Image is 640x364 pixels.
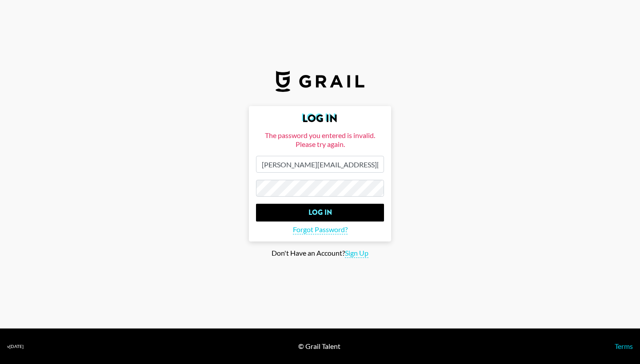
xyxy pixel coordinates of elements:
div: Don't Have an Account? [7,249,633,258]
input: Email [256,156,384,173]
a: Terms [615,342,633,350]
h2: Log In [256,113,384,124]
img: Grail Talent Logo [276,71,364,92]
span: Sign Up [345,249,368,258]
div: The password you entered is invalid. Please try again. [256,131,384,149]
div: v [DATE] [7,344,24,349]
div: © Grail Talent [298,342,340,351]
input: Log In [256,204,384,222]
span: Forgot Password? [293,225,348,234]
